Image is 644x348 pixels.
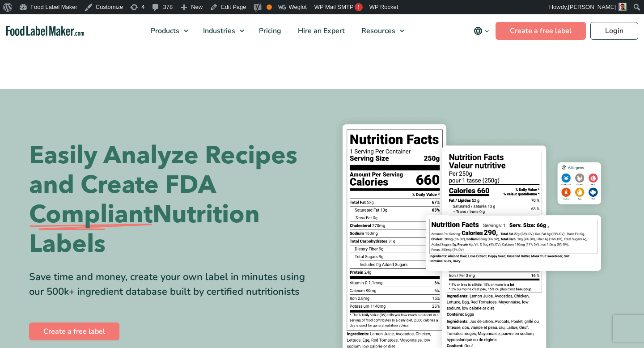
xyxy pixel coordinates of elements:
[355,3,363,11] span: !
[290,14,351,47] a: Hire an Expert
[353,14,409,47] a: Resources
[200,26,236,36] span: Industries
[295,26,346,36] span: Hire an Expert
[29,200,153,229] span: Compliant
[195,14,249,47] a: Industries
[590,22,638,40] a: Login
[148,26,180,36] span: Products
[267,4,272,10] div: OK
[251,14,288,47] a: Pricing
[29,323,119,340] a: Create a free label
[496,22,586,40] a: Create a free label
[568,4,616,10] span: [PERSON_NAME]
[29,270,315,299] div: Save time and money, create your own label in minutes using our 500k+ ingredient database built b...
[359,26,396,36] span: Resources
[29,141,315,259] h1: Easily Analyze Recipes and Create FDA Nutrition Labels
[256,26,282,36] span: Pricing
[143,14,193,47] a: Products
